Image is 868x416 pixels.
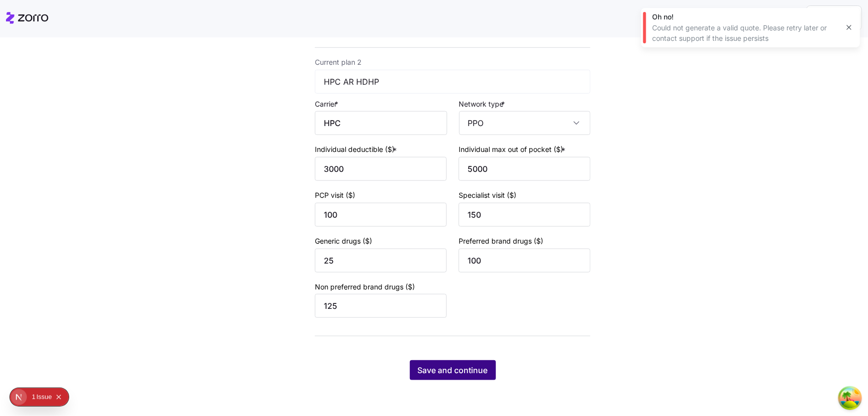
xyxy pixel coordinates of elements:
[315,203,447,227] input: PCP visit ($)
[315,157,447,181] input: Individual deductible ($)
[459,190,516,201] label: Specialist visit ($)
[459,249,590,273] input: Preferred brand drugs ($)
[315,294,447,318] input: Non preferred brand drugs ($)
[459,111,591,135] input: Network type
[410,360,496,380] button: Save and continue
[840,388,860,408] button: Open Tanstack query devtools
[652,12,838,22] div: Oh no!
[315,144,399,155] label: Individual deductible ($)
[315,57,362,68] label: Current plan 2
[315,111,447,135] input: Carrier
[652,23,838,43] div: Could not generate a valid quote. Please retry later or contact support if the issue persists
[459,144,568,155] label: Individual max out of pocket ($)
[315,99,340,110] label: Carrier
[418,364,488,376] span: Save and continue
[459,157,590,181] input: Individual max out of pocket ($)
[459,236,543,247] label: Preferred brand drugs ($)
[315,281,415,292] label: Non preferred brand drugs ($)
[315,249,447,273] input: Generic drugs ($)
[315,190,355,201] label: PCP visit ($)
[459,203,590,227] input: Specialist visit ($)
[315,236,372,247] label: Generic drugs ($)
[459,99,507,110] label: Network type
